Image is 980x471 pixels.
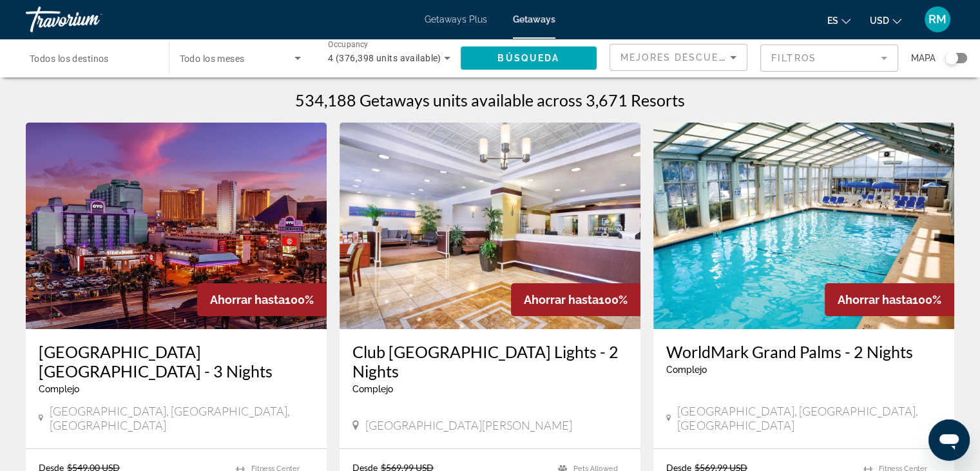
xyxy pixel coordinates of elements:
[461,46,597,70] button: Búsqueda
[620,50,736,65] mat-select: Sort by
[352,384,393,394] span: Complejo
[827,11,850,30] button: Change language
[511,283,640,316] div: 100%
[928,419,970,461] iframe: Button to launch messaging window
[653,123,954,329] img: DK63O01X.jpg
[39,384,79,394] span: Complejo
[524,293,599,306] span: Ahorrar hasta
[50,404,314,432] span: [GEOGRAPHIC_DATA], [GEOGRAPHIC_DATA], [GEOGRAPHIC_DATA]
[838,293,912,306] span: Ahorrar hasta
[352,342,628,381] a: Club [GEOGRAPHIC_DATA] Lights - 2 Nights
[928,13,946,26] span: RM
[328,53,441,63] span: 4 (376,398 units available)
[210,293,285,306] span: Ahorrar hasta
[30,54,109,64] span: Todos los destinos
[911,49,936,67] span: Mapa
[365,418,572,432] span: [GEOGRAPHIC_DATA][PERSON_NAME]
[340,123,640,329] img: 8562O01X.jpg
[677,404,941,432] span: [GEOGRAPHIC_DATA], [GEOGRAPHIC_DATA], [GEOGRAPHIC_DATA]
[197,283,327,316] div: 100%
[666,365,707,375] span: Complejo
[870,11,901,30] button: Change currency
[328,40,369,49] span: Occupancy
[666,342,941,361] a: WorldMark Grand Palms - 2 Nights
[26,3,155,36] a: Travorium
[870,15,889,26] span: USD
[425,14,487,25] a: Getaways Plus
[620,52,749,63] span: Mejores descuentos
[827,15,838,26] span: es
[497,53,559,63] span: Búsqueda
[825,283,954,316] div: 100%
[513,14,555,25] a: Getaways
[760,44,898,72] button: Filter
[26,123,327,329] img: RM79E01X.jpg
[921,6,954,33] button: User Menu
[180,54,245,64] span: Todo los meses
[295,90,685,110] h1: 534,188 Getaways units available across 3,671 Resorts
[39,342,314,381] a: [GEOGRAPHIC_DATA] [GEOGRAPHIC_DATA] - 3 Nights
